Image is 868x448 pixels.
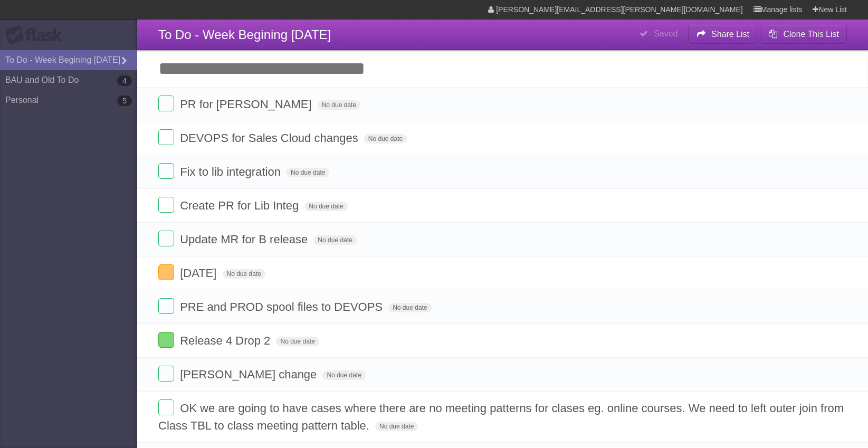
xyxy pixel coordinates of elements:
span: Fix to lib integration [180,165,283,178]
label: Done [158,399,174,415]
label: Done [158,332,174,348]
label: Done [158,96,174,111]
span: PRE and PROD spool files to DEVOPS [180,300,385,313]
button: Share List [688,25,758,44]
span: [PERSON_NAME] change [180,368,319,381]
span: No due date [322,370,365,380]
span: No due date [276,337,319,346]
span: [DATE] [180,266,219,280]
span: No due date [287,168,329,177]
label: Done [158,129,174,145]
b: 5 [117,96,132,106]
span: Update MR for B release [180,233,310,246]
span: No due date [304,202,347,211]
label: Done [158,366,174,382]
label: Done [158,264,174,280]
span: No due date [223,269,265,279]
b: Share List [711,30,749,39]
span: PR for [PERSON_NAME] [180,98,314,111]
span: Release 4 Drop 2 [180,334,273,347]
div: Flask [5,26,69,45]
label: Done [158,197,174,213]
label: Done [158,231,174,246]
b: Saved [654,29,678,38]
span: No due date [388,303,431,312]
span: OK we are going to have cases where there are no meeting patterns for clases eg. online courses. ... [158,402,844,432]
label: Done [158,298,174,314]
b: Clone This List [783,30,839,39]
button: Clone This List [760,25,847,44]
b: 4 [117,75,132,86]
span: No due date [364,134,407,144]
label: Done [158,163,174,179]
span: To Do - Week Begining [DATE] [158,27,331,42]
span: Create PR for Lib Integ [180,199,301,212]
span: No due date [375,422,418,431]
span: DEVOPS for Sales Cloud changes [180,131,361,145]
span: No due date [313,235,356,245]
span: No due date [318,100,360,110]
